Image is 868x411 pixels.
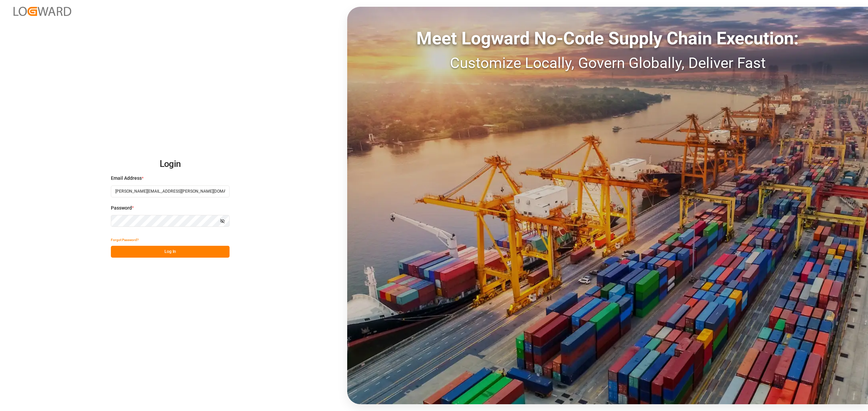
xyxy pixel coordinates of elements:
img: Logward_new_orange.png [14,7,71,16]
span: Email Address [111,175,142,182]
h2: Login [111,153,230,175]
button: Forgot Password? [111,234,139,246]
input: Enter your email [111,186,230,197]
div: Meet Logward No-Code Supply Chain Execution: [347,25,868,52]
button: Log In [111,246,230,258]
div: Customize Locally, Govern Globally, Deliver Fast [347,52,868,74]
span: Password [111,204,132,212]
